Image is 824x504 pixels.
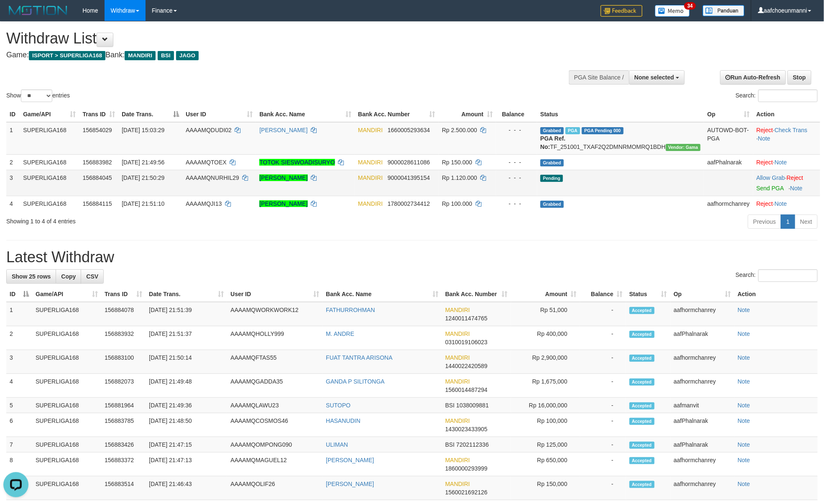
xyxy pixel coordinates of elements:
[445,386,488,393] span: Copy 1560014487294 to clipboard
[176,51,199,60] span: JAGO
[388,174,430,181] span: Copy 9000041395154 to clipboard
[186,174,239,181] span: AAAAMQNURHIL29
[753,154,820,170] td: ·
[445,378,470,385] span: MANDIRI
[442,287,511,302] th: Bank Acc. Number: activate to sort column ascending
[146,287,227,302] th: Date Trans.: activate to sort column ascending
[540,135,566,150] b: PGA Ref. No:
[738,354,750,361] a: Note
[79,107,118,122] th: Trans ID: activate to sort column ascending
[442,174,477,181] span: Rp 1.120.000
[781,215,795,229] a: 1
[582,127,624,134] span: PGA Pending
[445,417,470,424] span: MANDIRI
[670,302,734,326] td: aafhormchanrey
[322,287,442,302] th: Bank Acc. Name: activate to sort column ascending
[146,476,227,500] td: [DATE] 21:46:43
[566,127,580,134] span: Marked by aafsoycanthlai
[6,249,818,266] h1: Latest Withdraw
[630,379,655,386] span: Accepted
[795,215,818,229] a: Next
[670,398,734,413] td: aafmanvit
[101,374,146,398] td: 156882073
[758,135,770,142] a: Note
[61,273,76,280] span: Copy
[445,315,488,322] span: Copy 1240011474765 to clipboard
[445,330,470,337] span: MANDIRI
[670,453,734,476] td: aafhormchanrey
[358,174,383,181] span: MANDIRI
[227,326,322,350] td: AAAAMQHOLLY999
[101,287,146,302] th: Trans ID: activate to sort column ascending
[326,402,351,409] a: SUTOPO
[83,159,112,166] span: 156883982
[496,107,537,122] th: Balance
[445,339,488,345] span: Copy 0310019106023 to clipboard
[670,437,734,453] td: aafPhalnarak
[757,174,787,181] span: ·
[670,413,734,437] td: aafPhalnarak
[388,159,430,166] span: Copy 9000028611086 to clipboard
[32,326,101,350] td: SUPERLIGA168
[445,457,470,463] span: MANDIRI
[630,355,655,362] span: Accepted
[738,441,750,448] a: Note
[753,122,820,155] td: · ·
[20,107,79,122] th: Game/API: activate to sort column ascending
[32,437,101,453] td: SUPERLIGA168
[83,127,112,133] span: 156854029
[6,107,20,122] th: ID
[540,127,564,134] span: Grabbed
[540,159,564,166] span: Grabbed
[753,196,820,211] td: ·
[146,413,227,437] td: [DATE] 21:48:50
[3,3,28,28] button: Open LiveChat chat widget
[6,196,20,211] td: 4
[101,476,146,500] td: 156883514
[186,159,227,166] span: AAAAMQTOEX
[445,481,470,487] span: MANDIRI
[775,200,787,207] a: Note
[259,159,335,166] a: TOTOK SIESWOADISURYO
[388,127,430,133] span: Copy 1660005293634 to clipboard
[601,5,642,17] img: Feedback.jpg
[445,441,455,448] span: BSI
[6,154,20,170] td: 2
[259,127,307,133] a: [PERSON_NAME]
[499,174,534,182] div: - - -
[118,107,182,122] th: Date Trans.: activate to sort column descending
[580,374,626,398] td: -
[511,302,580,326] td: Rp 51,000
[186,127,232,133] span: AAAAMQDUDI02
[445,489,488,496] span: Copy 1560021692126 to clipboard
[758,269,818,282] input: Search:
[738,481,750,487] a: Note
[734,287,818,302] th: Action
[630,442,655,449] span: Accepted
[540,201,564,208] span: Grabbed
[537,107,704,122] th: Status
[630,402,655,409] span: Accepted
[787,174,804,181] a: Reject
[101,453,146,476] td: 156883372
[186,200,222,207] span: AAAAMQJI13
[580,350,626,374] td: -
[445,354,470,361] span: MANDIRI
[738,457,750,463] a: Note
[29,51,105,60] span: ISPORT > SUPERLIGA168
[20,170,79,196] td: SUPERLIGA168
[626,287,670,302] th: Status: activate to sort column ascending
[670,476,734,500] td: aafhormchanrey
[227,302,322,326] td: AAAAMQWORKWORK12
[445,465,488,472] span: Copy 1860000293999 to clipboard
[326,378,384,385] a: GANDA P SILITONGA
[655,5,690,17] img: Button%20Memo.svg
[158,51,174,60] span: BSI
[146,437,227,453] td: [DATE] 21:47:15
[146,350,227,374] td: [DATE] 21:50:14
[738,307,750,313] a: Note
[635,74,674,81] span: None selected
[629,70,685,84] button: None selected
[101,437,146,453] td: 156883426
[499,158,534,166] div: - - -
